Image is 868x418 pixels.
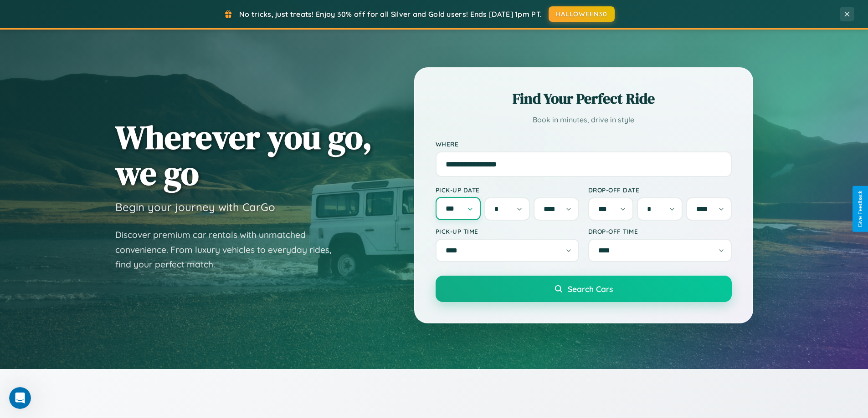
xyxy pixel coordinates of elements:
div: Give Feedback [857,191,863,227]
label: Pick-up Date [436,186,579,194]
label: Drop-off Time [588,227,732,235]
p: Book in minutes, drive in style [436,113,732,126]
h2: Find Your Perfect Ride [436,89,732,109]
button: Search Cars [436,276,732,302]
iframe: Intercom live chat [9,387,31,409]
h3: Begin your journey with CarGo [115,200,275,214]
p: Discover premium car rentals with unmatched convenience. From luxury vehicles to everyday rides, ... [115,227,343,272]
span: Search Cars [568,284,613,294]
span: No tricks, just treats! Enjoy 30% off for all Silver and Gold users! Ends [DATE] 1pm PT. [239,10,542,19]
label: Drop-off Date [588,186,732,194]
label: Where [436,140,732,148]
h1: Wherever you go, we go [115,119,372,191]
button: HALLOWEEN30 [549,6,615,22]
label: Pick-up Time [436,227,579,235]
